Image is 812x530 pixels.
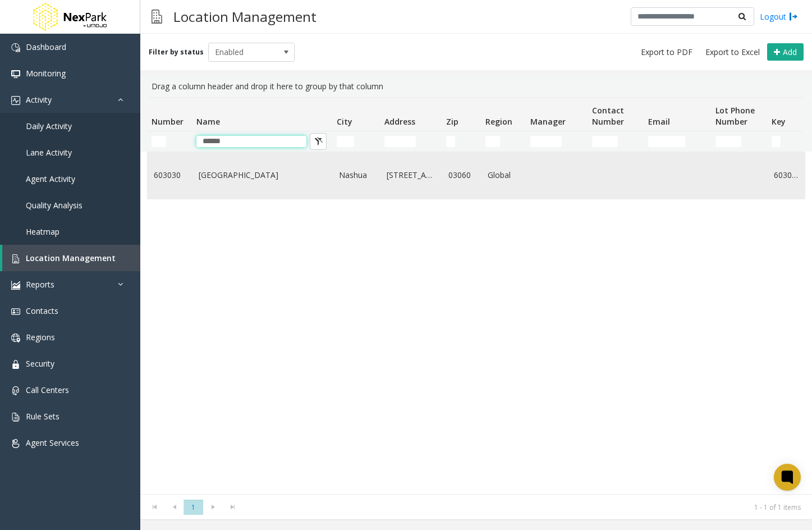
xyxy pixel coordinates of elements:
[26,121,72,131] span: Daily Activity
[310,133,327,150] button: Clear
[26,305,58,316] span: Contacts
[154,169,185,181] a: 603030
[715,105,755,127] span: Lot Phone Number
[168,3,322,30] h3: Location Management
[767,43,804,61] button: Add
[481,131,526,152] td: Region Filter
[199,169,325,181] a: [GEOGRAPHIC_DATA]
[192,131,332,152] td: Name Filter
[760,11,798,22] a: Logout
[783,47,797,57] span: Add
[11,333,20,342] img: 'icon'
[485,116,512,127] span: Region
[249,502,801,512] kendo-pager-info: 1 - 1 of 1 items
[147,131,192,152] td: Number Filter
[26,279,54,290] span: Reports
[11,307,20,316] img: 'icon'
[789,11,798,22] img: logout
[2,245,140,271] a: Location Management
[485,136,500,147] input: Region Filter
[387,169,435,181] a: [STREET_ADDRESS]
[715,136,741,147] input: Lot Phone Number Filter
[332,131,380,152] td: City Filter
[442,131,481,152] td: Zip Filter
[26,94,52,105] span: Activity
[26,332,55,342] span: Regions
[588,131,644,152] td: Contact Number Filter
[26,385,69,395] span: Call Centers
[384,136,416,147] input: Address Filter
[152,136,166,147] input: Number Filter
[11,413,20,422] img: 'icon'
[648,116,670,127] span: Email
[648,136,685,147] input: Email Filter
[530,116,566,127] span: Manager
[767,131,806,152] td: Key Filter
[592,105,624,127] span: Contact Number
[196,136,306,147] input: Name Filter
[26,42,66,52] span: Dashboard
[26,358,54,369] span: Security
[772,136,781,147] input: Key Filter
[196,116,220,127] span: Name
[11,360,20,369] img: 'icon'
[380,131,442,152] td: Address Filter
[705,47,760,58] span: Export to Excel
[384,116,415,127] span: Address
[644,131,711,152] td: Email Filter
[11,43,20,52] img: 'icon'
[11,386,20,395] img: 'icon'
[26,173,75,184] span: Agent Activity
[152,116,183,127] span: Number
[448,169,474,181] a: 03060
[530,136,562,147] input: Manager Filter
[26,226,59,237] span: Heatmap
[446,116,458,127] span: Zip
[26,253,116,263] span: Location Management
[337,136,354,147] input: City Filter
[26,68,66,79] span: Monitoring
[774,169,800,181] a: 603030
[592,136,618,147] input: Contact Number Filter
[337,116,352,127] span: City
[711,131,767,152] td: Lot Phone Number Filter
[183,500,203,515] span: Page 1
[641,47,692,58] span: Export to PDF
[11,96,20,105] img: 'icon'
[26,200,82,211] span: Quality Analysis
[772,116,786,127] span: Key
[526,131,588,152] td: Manager Filter
[147,76,805,97] div: Drag a column header and drop it here to group by that column
[26,147,72,158] span: Lane Activity
[26,411,59,422] span: Rule Sets
[11,281,20,290] img: 'icon'
[488,169,519,181] a: Global
[636,44,697,60] button: Export to PDF
[339,169,373,181] a: Nashua
[152,3,162,30] img: pageIcon
[11,70,20,79] img: 'icon'
[149,47,204,57] label: Filter by status
[11,439,20,448] img: 'icon'
[209,43,277,61] span: Enabled
[446,136,455,147] input: Zip Filter
[701,44,764,60] button: Export to Excel
[26,437,79,448] span: Agent Services
[11,254,20,263] img: 'icon'
[140,97,812,494] div: Data table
